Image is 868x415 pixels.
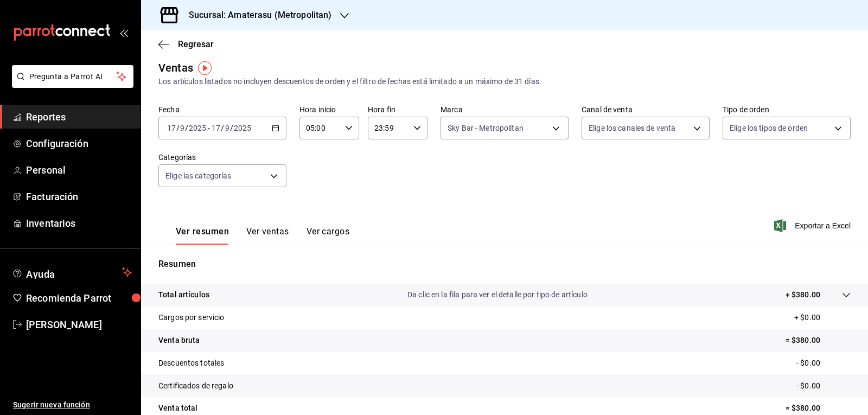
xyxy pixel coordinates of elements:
[26,317,132,332] span: [PERSON_NAME]
[582,106,710,113] label: Canal de venta
[730,123,808,133] span: Elige los tipos de orden
[158,357,224,369] p: Descuentos totales
[13,399,132,411] span: Sugerir nueva función
[26,110,132,124] span: Reportes
[26,163,132,177] span: Personal
[225,124,230,132] input: --
[158,289,209,301] p: Total artículos
[158,76,851,87] div: Los artículos listados no incluyen descuentos de orden y el filtro de fechas está limitado a un m...
[165,170,232,181] span: Elige las categorías
[158,154,286,161] label: Categorías
[448,123,524,133] span: Sky Bar - Metropolitan
[158,258,851,271] p: Resumen
[180,9,331,22] h3: Sucursal: Amaterasu (Metropolitan)
[794,312,851,323] p: + $0.00
[776,219,851,232] button: Exportar a Excel
[407,289,588,301] p: Da clic en la fila para ver el detalle por tipo de artículo
[176,124,180,132] span: /
[178,39,214,49] span: Regresar
[208,124,210,132] span: -
[26,136,132,151] span: Configuración
[589,123,675,133] span: Elige los canales de venta
[786,403,851,414] p: = $380.00
[176,226,229,245] button: Ver resumen
[198,61,212,75] img: Tooltip marker
[180,124,185,132] input: --
[368,106,427,113] label: Hora fin
[246,226,289,245] button: Ver ventas
[185,124,188,132] span: /
[230,124,233,132] span: /
[26,216,132,231] span: Inventarios
[176,226,349,245] div: navigation tabs
[29,71,117,82] span: Pregunta a Parrot AI
[158,380,233,392] p: Certificados de regalo
[158,106,286,113] label: Fecha
[12,65,133,88] button: Pregunta a Parrot AI
[786,335,851,346] p: = $380.00
[796,380,851,392] p: - $0.00
[26,291,132,305] span: Recomienda Parrot
[786,289,820,301] p: + $380.00
[158,60,193,76] div: Ventas
[119,28,128,37] button: open_drawer_menu
[26,189,132,204] span: Facturación
[8,79,133,90] a: Pregunta a Parrot AI
[158,312,225,323] p: Cargos por servicio
[158,403,197,414] p: Venta total
[796,357,851,369] p: - $0.00
[158,335,200,346] p: Venta bruta
[167,124,176,132] input: --
[441,106,569,113] label: Marca
[233,124,252,132] input: ----
[307,226,350,245] button: Ver cargos
[26,266,118,279] span: Ayuda
[188,124,207,132] input: ----
[211,124,221,132] input: --
[221,124,224,132] span: /
[299,106,359,113] label: Hora inicio
[723,106,851,113] label: Tipo de orden
[158,39,214,49] button: Regresar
